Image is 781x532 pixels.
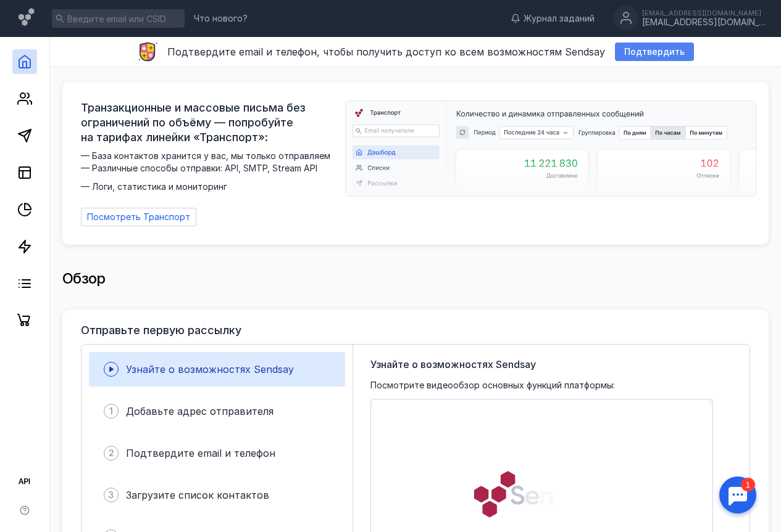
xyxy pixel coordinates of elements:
[81,324,241,337] h3: Отправьте первую рассылку
[52,9,185,28] input: Введите email или CSID
[504,12,601,25] a: Журнал заданий
[109,447,114,459] span: 2
[370,357,536,372] span: Узнайте о возможностях Sendsay
[624,47,685,57] span: Подтвердить
[167,46,605,58] span: Подтвердите email и телефон, чтобы получить доступ ко всем возможностям Sendsay
[194,14,248,23] span: Что нового?
[108,489,114,501] span: 3
[81,100,338,145] span: Транзакционные и массовые письма без ограничений по объёму — попробуйте на тарифах линейки «Транс...
[126,489,269,501] span: Загрузите список контактов
[524,12,595,25] span: Журнал заданий
[87,212,190,223] span: Посмотреть Транспорт
[346,101,756,196] img: dashboard-transport-banner
[642,9,766,17] div: [EMAIL_ADDRESS][DOMAIN_NAME]
[642,17,766,28] div: [EMAIL_ADDRESS][DOMAIN_NAME]
[126,405,274,417] span: Добавьте адрес отправителя
[28,7,42,21] div: 1
[81,208,196,226] a: Посмотреть Транспорт
[81,150,338,193] span: — База контактов хранится у вас, мы только отправляем — Различные способы отправки: API, SMTP, St...
[370,379,615,391] span: Посмотрите видеообзор основных функций платформы:
[188,14,254,23] a: Что нового?
[109,405,113,417] span: 1
[126,447,275,459] span: Подтвердите email и телефон
[615,43,694,61] button: Подтвердить
[126,363,294,375] span: Узнайте о возможностях Sendsay
[62,269,106,287] span: Обзор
